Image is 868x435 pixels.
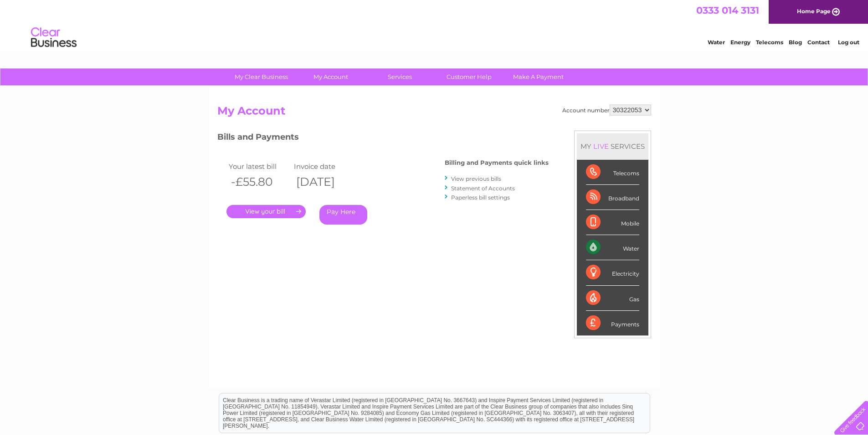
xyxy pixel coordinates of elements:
[562,105,651,115] div: Account number
[501,68,576,85] a: Make A Payment
[591,142,611,151] div: LIVE
[586,235,639,260] div: Water
[451,194,510,201] a: Paperless bill settings
[730,39,750,46] a: Energy
[217,131,549,147] h3: Bills and Payments
[226,205,306,218] a: .
[577,133,648,159] div: MY SERVICES
[696,5,759,16] a: 0333 014 3131
[431,68,507,85] a: Customer Help
[219,5,650,44] div: Clear Business is a trading name of Verastar Limited (registered in [GEOGRAPHIC_DATA] No. 3667643...
[586,160,639,185] div: Telecoms
[586,185,639,210] div: Broadband
[292,160,357,173] td: Invoice date
[451,185,515,192] a: Statement of Accounts
[789,39,802,46] a: Blog
[708,39,725,46] a: Water
[226,160,292,173] td: Your latest bill
[838,39,859,46] a: Log out
[586,260,639,285] div: Electricity
[293,68,368,85] a: My Account
[445,159,549,166] h4: Billing and Payments quick links
[292,173,357,191] th: [DATE]
[451,175,501,182] a: View previous bills
[586,286,639,311] div: Gas
[217,105,651,122] h2: My Account
[319,205,367,225] a: Pay Here
[226,173,292,191] th: -£55.80
[586,210,639,235] div: Mobile
[31,24,77,52] img: logo.png
[362,68,437,85] a: Services
[807,39,830,46] a: Contact
[224,68,299,85] a: My Clear Business
[586,311,639,335] div: Payments
[756,39,783,46] a: Telecoms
